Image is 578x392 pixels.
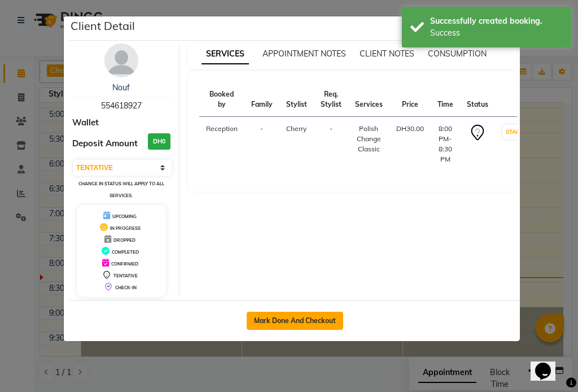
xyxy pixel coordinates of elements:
span: IN PROGRESS [110,225,141,231]
td: - [244,117,279,172]
span: Wallet [72,116,99,129]
span: Cherry [286,124,306,133]
th: Status [460,82,495,117]
small: Change in status will apply to all services. [78,181,164,198]
span: CHECK-IN [115,285,137,290]
div: Successfully created booking. [430,15,563,27]
span: UPCOMING [112,214,137,219]
span: COMPLETED [112,249,139,255]
td: Reception [199,117,244,172]
span: SERVICES [202,44,249,64]
th: Booked by [199,82,244,117]
span: CONSUMPTION [428,49,487,59]
th: Price [389,82,431,117]
div: DH30.00 [396,124,424,134]
div: Success [430,27,563,39]
div: Polish Change Classic [355,124,383,154]
h3: DH0 [148,133,170,150]
td: 8:00 PM-8:30 PM [431,117,460,172]
span: CLIENT NOTES [360,49,414,59]
span: DROPPED [113,237,135,243]
th: Time [431,82,460,117]
span: Deposit Amount [72,137,138,150]
span: CONFIRMED [111,261,138,267]
span: 554618927 [101,101,142,111]
th: Family [244,82,279,117]
th: Req. Stylist [314,82,348,117]
img: avatar [104,43,138,77]
th: Services [348,82,389,117]
td: - [314,117,348,172]
span: TENTATIVE [113,273,138,278]
th: Stylist [279,82,314,117]
h5: Client Detail [71,18,135,34]
button: START [503,125,526,139]
a: Nouf [112,82,130,93]
iframe: chat widget [531,347,567,381]
button: Mark Done And Checkout [247,312,343,330]
span: APPOINTMENT NOTES [262,49,346,59]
